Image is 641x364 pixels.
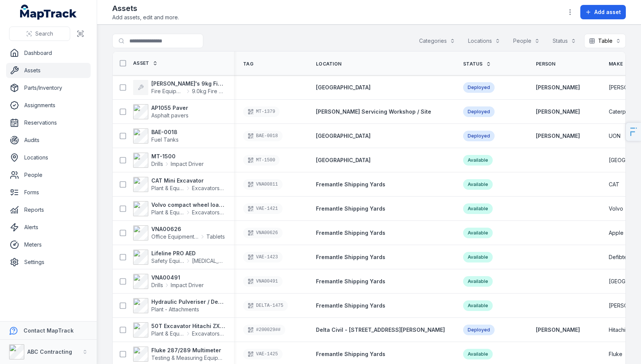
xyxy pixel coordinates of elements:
[463,276,493,287] div: Available
[171,160,204,168] span: Impact Driver
[133,274,204,289] a: VNA00491DrillsImpact Driver
[6,167,91,183] a: People
[316,157,371,163] span: [GEOGRAPHIC_DATA]
[151,225,225,233] strong: VNA00626
[151,209,184,216] span: Plant & Equipment
[20,5,77,20] a: MapTrack
[536,84,580,91] a: [PERSON_NAME]
[151,87,184,95] span: Fire Equipment
[609,108,634,116] span: Caterpillar
[6,80,91,95] a: Parts/Inventory
[316,84,371,91] span: [GEOGRAPHIC_DATA]
[609,326,625,334] span: Hitachi
[316,181,385,188] a: Fremantle Shipping Yards
[6,237,91,252] a: Meters
[133,177,225,192] a: CAT Mini ExcavatorPlant & EquipmentExcavators & Plant
[463,179,493,190] div: Available
[243,131,283,141] div: BAE-0018
[536,132,580,140] a: [PERSON_NAME]
[243,252,283,262] div: VAE-1423
[151,306,199,312] span: Plant - Attachments
[316,205,385,212] span: Fremantle Shipping Yards
[112,3,179,14] h2: Assets
[316,132,371,140] a: [GEOGRAPHIC_DATA]
[151,136,179,143] span: Fuel Tanks
[151,355,230,361] span: Testing & Measuring Equipment
[6,63,91,78] a: Assets
[133,347,225,362] a: Fluke 287/289 MultimeterTesting & Measuring Equipment
[463,131,495,141] div: Deployed
[133,80,225,95] a: [PERSON_NAME]'s 9kg Fire EXTFire Equipment9.0kg Fire extinguisher
[609,350,622,358] span: Fluke
[192,257,225,265] span: [MEDICAL_DATA]
[609,229,624,237] span: Apple
[609,132,621,140] span: UON
[463,228,493,238] div: Available
[584,34,626,48] button: Table
[463,203,493,214] div: Available
[133,322,225,337] a: 50T Excavator Hitachi ZX350Plant & EquipmentExcavators & Plant
[463,106,495,117] div: Deployed
[463,61,491,67] a: Status
[151,160,163,168] span: Drills
[6,45,91,61] a: Dashboard
[316,108,431,116] a: [PERSON_NAME] Servicing Workshop / Site
[151,128,179,136] strong: BAE-0018
[316,327,445,333] span: Delta Civil - [STREET_ADDRESS][PERSON_NAME]
[151,104,189,112] strong: AP1055 Paver
[536,61,556,67] span: Person
[6,185,91,200] a: Forms
[243,203,283,214] div: VAE-1421
[151,112,189,119] span: Asphalt pavers
[536,108,580,116] a: [PERSON_NAME]
[151,298,225,306] strong: Hydraulic Pulveriser / Demolition Shear
[133,153,204,168] a: MT-1500DrillsImpact Driver
[151,201,225,209] strong: Volvo compact wheel loader
[316,133,371,139] span: [GEOGRAPHIC_DATA]
[463,155,493,166] div: Available
[151,281,163,289] span: Drills
[6,220,91,235] a: Alerts
[463,300,493,311] div: Available
[151,274,204,281] strong: VNA00491
[6,255,91,270] a: Settings
[316,181,385,187] span: Fremantle Shipping Yards
[463,325,495,335] div: Deployed
[171,281,204,289] span: Impact Driver
[548,34,581,48] button: Status
[6,202,91,217] a: Reports
[192,209,225,216] span: Excavators & Plant
[6,133,91,148] a: Audits
[6,98,91,113] a: Assignments
[316,156,371,164] a: [GEOGRAPHIC_DATA]
[243,228,283,238] div: VNA00626
[243,106,280,117] div: MT-1379
[6,115,91,130] a: Reservations
[463,252,493,262] div: Available
[609,205,623,212] span: Volvo
[151,153,204,160] strong: MT-1500
[316,254,385,260] span: Fremantle Shipping Yards
[316,61,341,67] span: Location
[243,276,283,287] div: VNA00491
[24,327,74,334] strong: Contact MapTrack
[133,60,149,66] span: Asset
[316,84,371,91] a: [GEOGRAPHIC_DATA]
[151,330,184,337] span: Plant & Equipment
[463,349,493,359] div: Available
[151,177,225,184] strong: CAT Mini Excavator
[151,257,184,265] span: Safety Equipment
[133,128,179,144] a: BAE-0018Fuel Tanks
[243,155,280,166] div: MT-1500
[243,325,285,335] div: #200029##
[243,179,283,190] div: VNA00811
[243,349,283,359] div: VAE-1425
[536,326,580,334] a: [PERSON_NAME]
[316,229,385,237] a: Fremantle Shipping Yards
[580,5,626,19] button: Add asset
[316,278,385,285] a: Fremantle Shipping Yards
[609,181,619,188] span: CAT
